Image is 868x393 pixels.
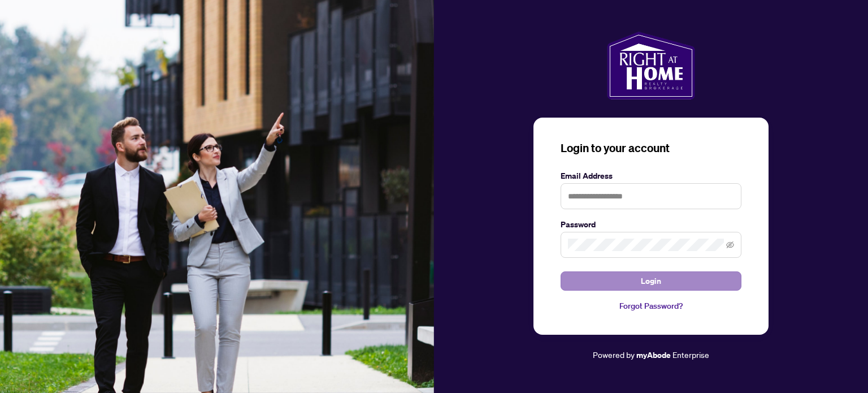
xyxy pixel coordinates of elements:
span: eye-invisible [726,241,734,249]
button: Login [561,271,741,291]
span: Login [641,272,661,290]
label: Password [561,218,741,231]
img: ma-logo [607,32,695,100]
span: Powered by [593,349,635,360]
a: Forgot Password? [561,300,741,312]
h3: Login to your account [561,140,741,156]
a: myAbode [636,349,671,361]
span: Enterprise [672,349,709,360]
label: Email Address [561,170,741,182]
